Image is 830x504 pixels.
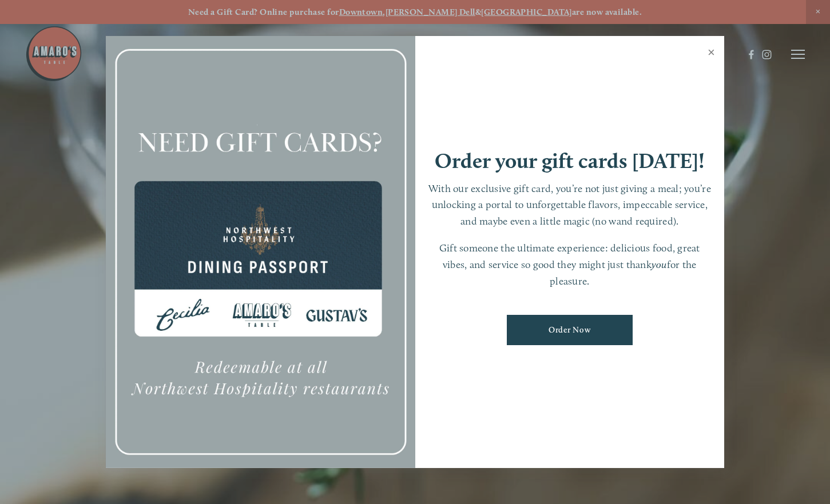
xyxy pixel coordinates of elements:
a: Order Now [507,315,633,345]
em: you [652,258,667,270]
p: Gift someone the ultimate experience: delicious food, great vibes, and service so good they might... [427,240,713,289]
h1: Order your gift cards [DATE]! [435,150,705,171]
a: Close [700,38,722,70]
p: With our exclusive gift card, you’re not just giving a meal; you’re unlocking a portal to unforge... [427,181,713,230]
